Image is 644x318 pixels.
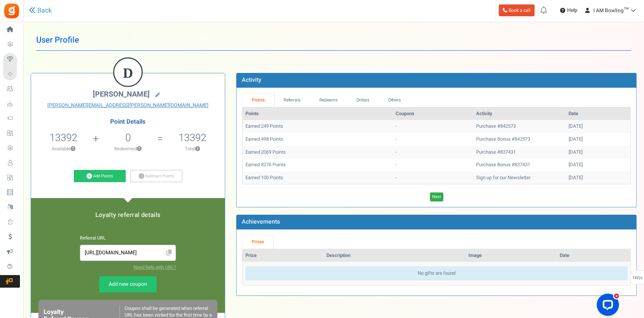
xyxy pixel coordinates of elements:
b: Achievements [242,217,280,226]
th: Points [243,107,393,120]
p: Total [164,145,221,152]
a: Orders [347,93,379,107]
th: Coupons [393,107,473,120]
td: Earned 8276 Points [243,158,393,171]
a: Book a call [499,4,535,16]
td: - [393,146,473,159]
a: Need help with URL? [133,264,176,271]
h5: 0 [125,132,131,143]
a: Referrals [274,93,310,107]
a: Points [242,93,274,107]
td: Sign up for our Newsletter [473,171,566,184]
a: Help [557,4,580,16]
figcaption: D [114,58,142,87]
a: Next [430,193,443,201]
a: Others [379,93,410,107]
span: [PERSON_NAME] [93,89,150,100]
td: - [393,133,473,146]
span: Click to Copy [163,247,175,260]
button: ? [71,147,75,151]
h5: 13392 [179,132,206,143]
th: Date [566,107,630,120]
span: FAQs [633,271,643,285]
img: Gratisfaction [3,3,20,19]
h6: Referral URL [80,236,176,241]
h1: User Profile [36,30,631,51]
th: Prize [243,249,323,262]
td: - [393,171,473,184]
div: [DATE] [569,149,627,156]
a: Subtract Points [131,170,182,183]
td: Purchase Bonus #837431 [473,158,566,171]
th: Image [465,249,557,262]
span: Help [565,7,577,14]
button: ? [137,147,142,151]
td: Earned 249 Points [243,120,393,133]
td: Earned 498 Points [243,133,393,146]
p: Redeemed [99,145,156,152]
h4: Point Details [31,118,225,125]
p: Available [35,145,92,152]
td: Purchase Bonus #842573 [473,133,566,146]
button: ? [195,147,200,151]
td: - [393,158,473,171]
td: Purchase #837431 [473,146,566,159]
a: Add Points [74,170,126,183]
td: Earned 2069 Points [243,146,393,159]
a: [PERSON_NAME][EMAIL_ADDRESS][PERSON_NAME][DOMAIN_NAME] [37,102,219,109]
th: Activity [473,107,566,120]
a: Redeems [310,93,347,107]
div: [DATE] [569,174,627,181]
td: Purchase #842573 [473,120,566,133]
div: [DATE] [569,136,627,143]
h5: Loyalty referral details [38,212,217,218]
div: No gifts are found [245,267,627,280]
b: Activity [242,76,261,84]
a: Prizes [242,235,273,249]
td: - [393,120,473,133]
td: Earned 100 Points [243,171,393,184]
span: 13392 [50,130,77,145]
div: [DATE] [569,123,627,130]
th: Date [557,249,630,262]
a: Add new coupon [99,276,157,292]
th: Description [323,249,465,262]
span: I AM Bowling™ [593,7,628,14]
div: [DATE] [569,161,627,168]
